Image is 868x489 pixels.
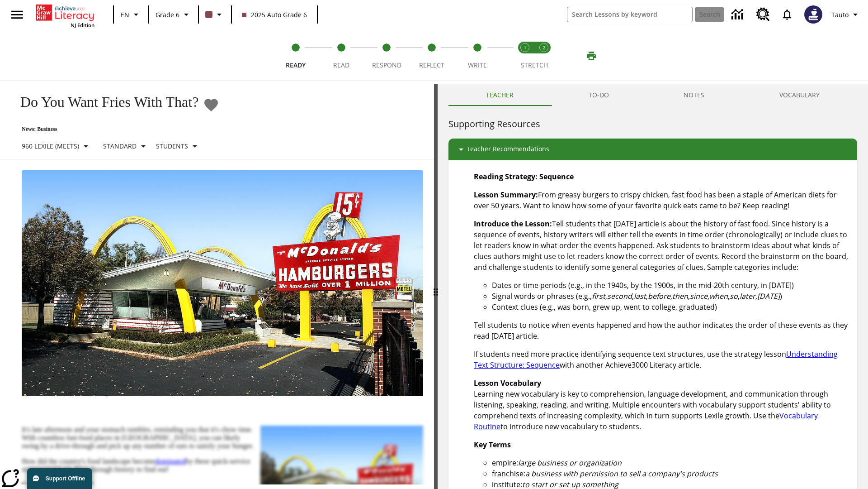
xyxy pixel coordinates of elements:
[360,31,413,81] button: Respond step 3 of 5
[751,2,775,27] a: Resource Center, Will open in new tab
[634,291,646,301] em: last
[567,7,692,22] input: search field
[607,291,632,301] em: second
[242,10,307,19] span: 2025 Auto Grade 6
[467,144,549,155] p: Teacher Recommendations
[448,117,857,131] h6: Supporting Resources
[406,31,458,81] button: Reflect step 4 of 5
[203,97,219,113] button: Add to Favorites - Do You Want Fries With That?
[524,45,526,51] text: 1
[474,172,538,182] strong: Reading Strategy:
[492,468,850,479] li: franchise:
[22,170,423,397] img: One of the first McDonald's stores, with the iconic red sign and golden arches.
[521,61,548,69] span: STRETCH
[448,84,551,106] button: Teacher
[36,3,94,29] div: Home
[539,172,574,182] strong: Sequence
[474,219,552,229] strong: Introduce the Lesson:
[22,141,79,151] p: 960 Lexile (Meets)
[492,291,850,302] li: Signal words or phrases (e.g., , , , , , , , , , )
[4,1,30,28] button: Open side menu
[448,139,857,160] div: Teacher Recommendations
[690,291,708,301] em: since
[648,291,670,301] em: before
[492,302,850,312] li: Context clues (e.g., was born, grew up, went to college, graduated)
[492,457,850,468] li: empire:
[742,84,857,106] button: VOCABULARY
[152,138,204,154] button: Select Student
[799,3,828,26] button: Select a new avatar
[448,84,857,106] div: Instructional Panel Tabs
[474,378,850,432] p: Learning new vocabulary is key to comprehension, language development, and communication through ...
[757,291,780,301] em: [DATE]
[726,2,751,27] a: Data Center
[121,10,129,19] span: EN
[474,440,511,450] strong: Key Terms
[518,458,622,468] em: large business or organization
[152,6,195,23] button: Grade: Grade 6, Select a grade
[103,141,137,151] p: Standard
[156,10,179,19] span: Grade 6
[333,61,349,69] span: Read
[474,190,538,200] strong: Lesson Summary:
[315,31,367,81] button: Read step 2 of 5
[99,138,152,154] button: Scaffolds, Standard
[672,291,688,301] em: then
[828,6,864,23] button: Profile/Settings
[468,61,487,69] span: Write
[11,126,219,133] p: News: Business
[831,10,849,19] span: Tauto
[551,84,646,106] button: TO-DO
[775,3,799,26] a: Notifications
[117,6,146,23] button: Language: EN, Select a language
[740,291,755,301] em: later
[451,31,504,81] button: Write step 5 of 5
[531,31,557,81] button: Stretch Respond step 2 of 2
[156,141,188,151] p: Students
[269,31,322,81] button: Ready step 1 of 5
[709,291,728,301] em: when
[543,45,545,51] text: 2
[525,469,718,479] em: a business with permission to sell a company's products
[474,189,850,211] p: From greasy burgers to crispy chicken, fast food has been a staple of American diets for over 50 ...
[202,6,228,23] button: Class color is dark brown. Change class color
[286,61,306,69] span: Ready
[804,5,822,24] img: Avatar
[372,61,401,69] span: Respond
[27,468,92,489] button: Support Offline
[512,31,538,81] button: Stretch Read step 1 of 2
[592,291,605,301] em: first
[46,475,85,482] span: Support Offline
[434,84,438,489] div: Press Enter or Spacebar and then press right and left arrow keys to move the slider
[438,84,868,489] div: activity
[71,22,94,29] span: NJ Edition
[577,48,606,64] button: Print
[730,291,738,301] em: so
[419,61,444,69] span: Reflect
[474,349,850,370] p: If students need more practice identifying sequence text structures, use the strategy lesson with...
[474,218,850,273] p: Tell students that [DATE] article is about the history of fast food. Since history is a sequence ...
[492,280,850,291] li: Dates or time periods (e.g., in the 1940s, by the 1900s, in the mid-20th century, in [DATE])
[474,320,850,341] p: Tell students to notice when events happened and how the author indicates the order of these even...
[474,378,541,388] strong: Lesson Vocabulary
[11,94,198,110] h1: Do You Want Fries With That?
[646,84,742,106] button: NOTES
[18,138,95,154] button: Select Lexile, 960 Lexile (Meets)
